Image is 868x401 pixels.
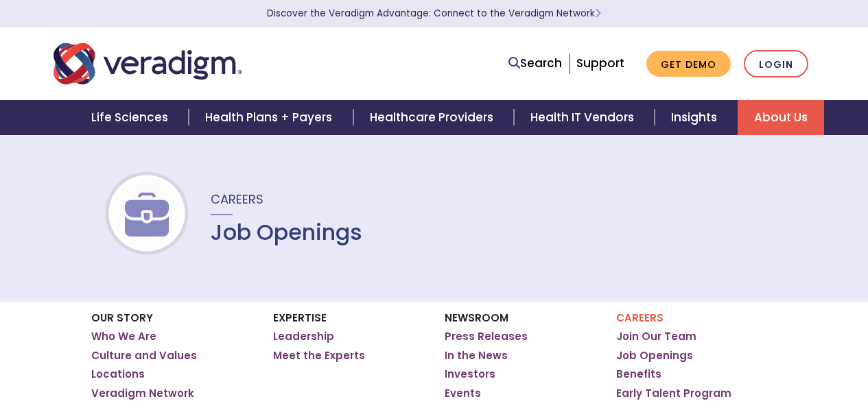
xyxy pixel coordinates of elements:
[646,51,731,77] a: Get Demo
[576,55,624,71] a: Support
[91,387,194,400] a: Veradigm Network
[616,349,693,363] a: Job Openings
[189,100,353,135] a: Health Plans + Payers
[744,50,808,78] a: Login
[655,100,738,135] a: Insights
[273,330,334,343] a: Leadership
[445,387,481,400] a: Events
[353,100,514,135] a: Healthcare Providers
[445,367,495,381] a: Investors
[91,330,156,343] a: Who We Are
[91,349,197,363] a: Culture and Values
[273,349,365,363] a: Meet the Experts
[738,100,824,135] a: About Us
[445,330,528,343] a: Press Releases
[267,7,601,20] a: Discover the Veradigm Advantage: Connect to the Veradigm NetworkLearn More
[91,367,145,381] a: Locations
[508,54,562,73] a: Search
[616,367,661,381] a: Benefits
[514,100,655,135] a: Health IT Vendors
[211,219,362,245] h1: Job Openings
[75,100,189,135] a: Life Sciences
[616,387,731,400] a: Early Talent Program
[595,7,601,20] span: Learn More
[54,41,242,86] img: Veradigm logo
[211,191,263,208] span: Careers
[616,330,696,343] a: Join Our Team
[445,349,508,363] a: In the News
